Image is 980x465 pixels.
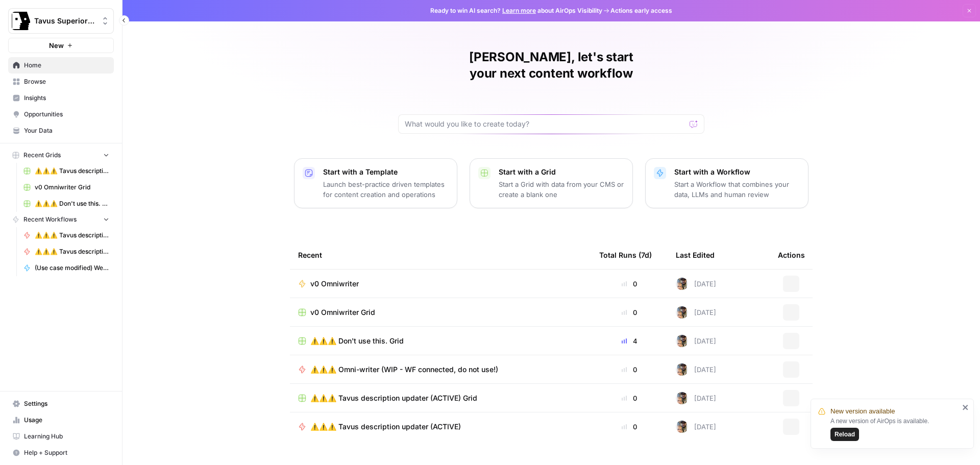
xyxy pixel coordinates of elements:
a: v0 Omniwriter Grid [19,179,114,195]
div: Actions [778,241,805,269]
img: 75men5xajoha24slrmvs4mz46cue [676,306,688,319]
button: Recent Workflows [8,212,114,227]
span: Learning Hub [24,432,109,441]
h1: [PERSON_NAME], let's start your next content workflow [398,49,704,82]
input: What would you like to create today? [405,119,685,129]
span: Your Data [24,126,109,135]
a: Opportunities [8,106,114,123]
div: A new version of AirOps is available. [830,417,959,441]
p: Start with a Grid [499,167,624,177]
a: ⚠️⚠️⚠️ Don't use this. Grid [298,336,583,346]
a: (Use case modified) Webflow Mini blog writer v4 (1.2k-2k words) [19,260,114,276]
a: ⚠️⚠️⚠️ Omni-writer (WIP - WF connected, do not use!) [298,364,583,375]
div: Recent [298,241,583,269]
div: [DATE] [676,363,716,376]
div: [DATE] [676,278,716,290]
span: Opportunities [24,110,109,119]
a: ⚠️⚠️⚠️ Tavus description updater (ACTIVE) Grid [298,393,583,403]
button: close [962,403,969,411]
img: 75men5xajoha24slrmvs4mz46cue [676,421,688,433]
div: 0 [599,279,659,289]
div: 0 [599,307,659,317]
span: Reload [835,430,855,439]
a: Browse [8,74,114,90]
div: Total Runs (7d) [599,241,652,269]
span: Actions early access [610,6,672,15]
img: 75men5xajoha24slrmvs4mz46cue [676,363,688,376]
span: Help + Support [24,448,109,457]
div: [DATE] [676,306,716,319]
span: ⚠️⚠️⚠️ Tavus description updater (ACTIVE) Grid [35,166,109,176]
div: 4 [599,336,659,346]
img: Tavus Superiority Logo [12,12,30,30]
p: Start with a Workflow [674,167,800,177]
span: Usage [24,415,109,425]
button: Recent Grids [8,148,114,163]
span: Recent Grids [23,151,61,160]
a: Settings [8,396,114,412]
a: ⚠️⚠️⚠️ Tavus description updater (ACTIVE) Grid [19,163,114,179]
div: [DATE] [676,335,716,347]
span: New version available [830,406,895,417]
button: Reload [830,428,859,441]
span: ⚠️⚠️⚠️ Tavus description updater (ACTIVE) Grid [310,393,477,403]
button: Start with a WorkflowStart a Workflow that combines your data, LLMs and human review [645,158,808,208]
span: Browse [24,77,109,86]
span: ⚠️⚠️⚠️ Omni-writer (WIP - WF connected, do not use!) [310,364,498,375]
span: v0 Omniwriter [310,279,359,289]
a: ⚠️⚠️⚠️ Tavus description updater (ACTIVE) [298,422,583,432]
a: ⚠️⚠️⚠️ Tavus description updater WIP [19,227,114,243]
span: ⚠️⚠️⚠️ Tavus description updater (ACTIVE) [35,247,109,256]
span: New [49,40,64,51]
span: ⚠️⚠️⚠️ Don't use this. Grid [310,336,404,346]
span: (Use case modified) Webflow Mini blog writer v4 (1.2k-2k words) [35,263,109,273]
div: [DATE] [676,392,716,404]
button: Start with a GridStart a Grid with data from your CMS or create a blank one [470,158,633,208]
a: v0 Omniwriter Grid [298,307,583,317]
span: Ready to win AI search? about AirOps Visibility [430,6,602,15]
span: Recent Workflows [23,215,77,224]
img: 75men5xajoha24slrmvs4mz46cue [676,335,688,347]
a: Learning Hub [8,428,114,445]
div: Last Edited [676,241,715,269]
img: 75men5xajoha24slrmvs4mz46cue [676,392,688,404]
a: v0 Omniwriter [298,279,583,289]
div: 0 [599,364,659,375]
p: Start with a Template [323,167,449,177]
div: 0 [599,422,659,432]
span: Insights [24,93,109,103]
span: Home [24,61,109,70]
span: Settings [24,399,109,408]
span: ⚠️⚠️⚠️ Tavus description updater (ACTIVE) [310,422,461,432]
a: Learn more [502,7,536,14]
a: ⚠️⚠️⚠️ Don't use this. Grid [19,195,114,212]
button: Workspace: Tavus Superiority [8,8,114,34]
img: 75men5xajoha24slrmvs4mz46cue [676,278,688,290]
p: Launch best-practice driven templates for content creation and operations [323,179,449,200]
button: New [8,38,114,53]
a: Usage [8,412,114,428]
span: v0 Omniwriter Grid [310,307,375,317]
span: Tavus Superiority [34,16,96,26]
button: Start with a TemplateLaunch best-practice driven templates for content creation and operations [294,158,457,208]
a: Your Data [8,123,114,139]
a: Home [8,57,114,74]
p: Start a Grid with data from your CMS or create a blank one [499,179,624,200]
div: 0 [599,393,659,403]
a: Insights [8,90,114,106]
span: ⚠️⚠️⚠️ Tavus description updater WIP [35,231,109,240]
span: ⚠️⚠️⚠️ Don't use this. Grid [35,199,109,208]
div: [DATE] [676,421,716,433]
p: Start a Workflow that combines your data, LLMs and human review [674,179,800,200]
button: Help + Support [8,445,114,461]
a: ⚠️⚠️⚠️ Tavus description updater (ACTIVE) [19,243,114,260]
span: v0 Omniwriter Grid [35,183,109,192]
